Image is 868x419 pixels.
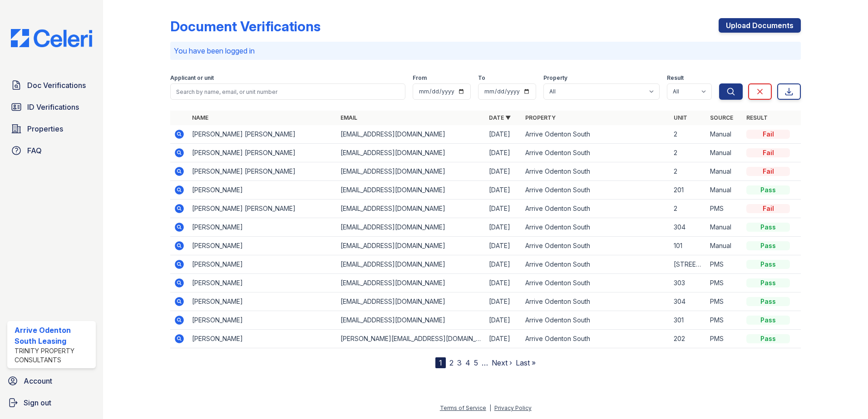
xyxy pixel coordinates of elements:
td: [EMAIL_ADDRESS][DOMAIN_NAME] [337,162,485,181]
div: Pass [746,185,790,195]
td: Arrive Odenton South [522,274,670,292]
td: [DATE] [485,330,522,348]
label: To [478,74,485,82]
td: [EMAIL_ADDRESS][DOMAIN_NAME] [337,237,485,255]
td: [PERSON_NAME] [188,181,337,200]
td: 303 [670,274,706,292]
div: Document Verifications [170,18,321,34]
td: PMS [706,274,743,292]
td: [DATE] [485,200,522,218]
td: Arrive Odenton South [522,181,670,200]
a: 3 [457,358,462,367]
td: [EMAIL_ADDRESS][DOMAIN_NAME] [337,311,485,330]
div: 1 [435,357,446,368]
a: Properties [7,120,96,138]
td: 202 [670,330,706,348]
span: Account [24,375,52,386]
a: Date ▼ [489,114,511,121]
td: [PERSON_NAME] [PERSON_NAME] [188,162,337,181]
td: 304 [670,218,706,237]
td: PMS [706,330,743,348]
td: [EMAIL_ADDRESS][DOMAIN_NAME] [337,200,485,218]
td: [DATE] [485,218,522,237]
td: [STREET_ADDRESS] [670,255,706,274]
td: Arrive Odenton South [522,311,670,330]
a: Privacy Policy [494,404,532,411]
td: PMS [706,255,743,274]
div: Pass [746,260,790,269]
label: Applicant or unit [170,74,214,82]
td: Manual [706,181,743,200]
td: [EMAIL_ADDRESS][DOMAIN_NAME] [337,181,485,200]
div: Trinity Property Consultants [15,346,92,365]
td: 2 [670,200,706,218]
div: Fail [746,148,790,157]
td: [PERSON_NAME] [PERSON_NAME] [188,144,337,162]
td: 304 [670,292,706,311]
img: CE_Logo_Blue-a8612792a0a2168367f1c8372b55b34899dd931a85d93a1a3d3e32e68fde9ad4.png [4,29,99,47]
label: Property [543,74,567,82]
td: Arrive Odenton South [522,162,670,181]
div: Fail [746,130,790,139]
td: [DATE] [485,162,522,181]
td: [EMAIL_ADDRESS][DOMAIN_NAME] [337,292,485,311]
div: Pass [746,297,790,306]
a: Result [746,114,768,121]
td: Arrive Odenton South [522,200,670,218]
td: 2 [670,125,706,144]
a: Doc Verifications [7,76,96,94]
td: 2 [670,144,706,162]
td: 2 [670,162,706,181]
td: [DATE] [485,125,522,144]
a: 4 [465,358,470,367]
label: Result [667,74,684,82]
span: FAQ [27,145,42,156]
span: Properties [27,123,63,134]
span: Sign out [24,397,51,408]
a: Terms of Service [440,404,486,411]
div: Pass [746,334,790,343]
input: Search by name, email, or unit number [170,83,405,100]
td: [PERSON_NAME] [188,218,337,237]
td: PMS [706,292,743,311]
span: Doc Verifications [27,80,86,91]
a: ID Verifications [7,98,96,116]
td: Arrive Odenton South [522,125,670,144]
a: 2 [449,358,454,367]
div: Pass [746,278,790,287]
td: [DATE] [485,274,522,292]
a: FAQ [7,141,96,160]
a: Sign out [4,394,99,412]
td: [PERSON_NAME] [PERSON_NAME] [188,125,337,144]
a: Account [4,372,99,390]
td: Arrive Odenton South [522,292,670,311]
a: Next › [492,358,512,367]
p: You have been logged in [174,45,797,56]
td: [PERSON_NAME] [188,311,337,330]
td: Arrive Odenton South [522,255,670,274]
td: [EMAIL_ADDRESS][DOMAIN_NAME] [337,218,485,237]
td: [PERSON_NAME] [188,237,337,255]
a: Upload Documents [719,18,801,33]
div: Fail [746,167,790,176]
td: Manual [706,125,743,144]
td: Arrive Odenton South [522,330,670,348]
span: ID Verifications [27,102,79,112]
a: Unit [674,114,687,121]
div: | [489,404,491,411]
a: 5 [474,358,478,367]
td: [DATE] [485,292,522,311]
td: [EMAIL_ADDRESS][DOMAIN_NAME] [337,125,485,144]
td: [PERSON_NAME] [188,330,337,348]
a: Last » [516,358,536,367]
td: Arrive Odenton South [522,218,670,237]
td: [EMAIL_ADDRESS][DOMAIN_NAME] [337,255,485,274]
a: Source [710,114,733,121]
td: [DATE] [485,311,522,330]
td: [EMAIL_ADDRESS][DOMAIN_NAME] [337,274,485,292]
td: [DATE] [485,237,522,255]
a: Property [525,114,556,121]
td: [PERSON_NAME] [188,292,337,311]
td: Manual [706,218,743,237]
